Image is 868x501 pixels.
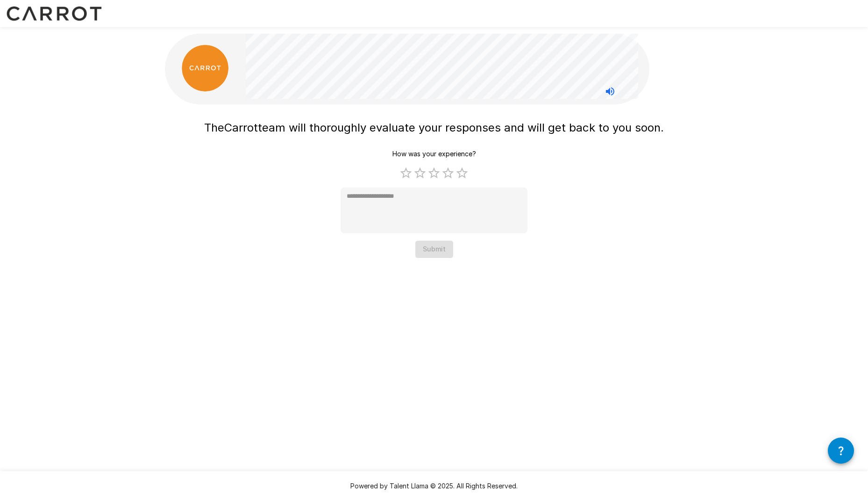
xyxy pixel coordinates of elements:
p: How was your experience? [392,149,476,159]
p: Powered by Talent Llama © 2025. All Rights Reserved. [11,481,857,491]
button: Stop reading questions aloud [601,82,619,101]
span: Carrot [224,121,258,134]
img: carrot_logo.png [182,45,228,91]
span: The [204,121,224,134]
span: team will thoroughly evaluate your responses and will get back to you soon. [258,121,664,134]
